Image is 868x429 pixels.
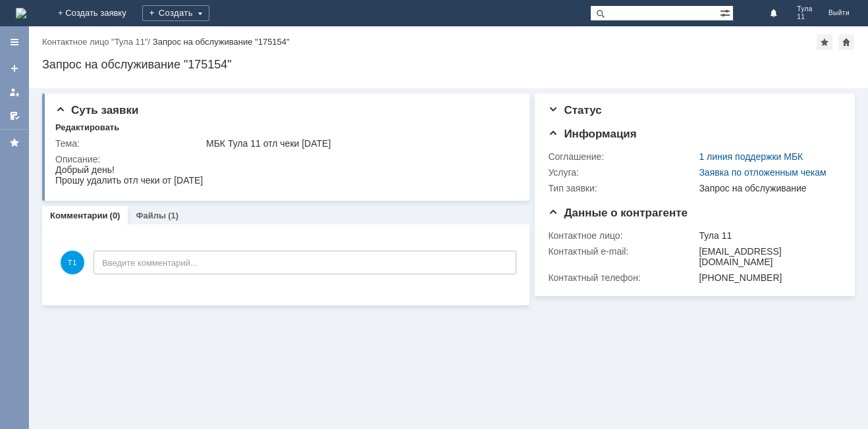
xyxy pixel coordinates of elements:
span: Данные о контрагенте [548,207,688,219]
div: Описание: [55,154,514,164]
div: Запрос на обслуживание [699,183,836,193]
a: 1 линия поддержки МБК [699,151,803,162]
span: Т1 [61,251,84,274]
a: Мои согласования [4,105,25,126]
div: Тула 11 [699,230,836,241]
div: Тип заявки: [548,183,696,193]
div: [PHONE_NUMBER] [699,272,836,283]
div: МБК Тула 11 отл чеки [DATE] [206,138,512,149]
div: (0) [110,211,121,220]
span: Статус [548,104,601,116]
div: Редактировать [55,122,119,133]
div: Запрос на обслуживание "175154" [153,37,290,47]
a: Заявка по отложенным чекам [699,167,826,178]
a: Комментарии [50,211,108,220]
div: Тема: [55,138,203,149]
div: Услуга: [548,167,696,178]
span: Расширенный поиск [720,6,733,18]
div: Запрос на обслуживание "175154" [42,58,855,71]
a: Контактное лицо "Тула 11" [42,37,148,47]
div: Соглашение: [548,151,696,162]
img: logo [16,8,26,18]
a: Создать заявку [4,58,25,79]
a: Перейти на домашнюю страницу [16,8,26,18]
a: Файлы [136,211,166,220]
a: Мои заявки [4,82,25,103]
div: / [42,37,153,47]
div: Создать [142,5,209,21]
div: [EMAIL_ADDRESS][DOMAIN_NAME] [699,246,836,267]
div: Сделать домашней страницей [838,34,854,50]
div: Контактный e-mail: [548,246,696,257]
span: Тула [797,5,813,13]
div: Контактный телефон: [548,272,696,283]
span: 11 [797,13,813,21]
span: Информация [548,128,636,140]
div: (1) [168,211,178,220]
span: Суть заявки [55,104,138,116]
div: Контактное лицо: [548,230,696,241]
div: Добавить в избранное [817,34,832,50]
